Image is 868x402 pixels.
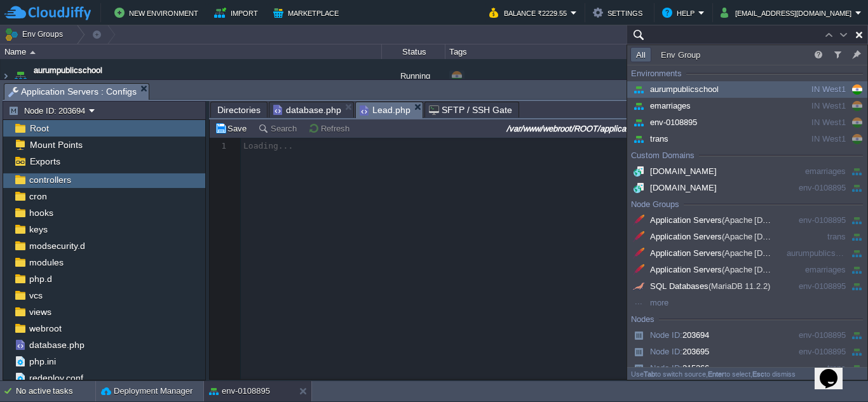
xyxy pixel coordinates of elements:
[209,385,270,398] button: env-0108895
[30,51,36,54] img: AMDAwAAAACH5BAEAAAAALAAAAAABAAEAAAICRAEAOw==
[630,347,709,356] span: 203695
[722,232,784,241] span: (Apache [DATE])
[446,44,648,59] div: Tags
[631,198,679,211] div: Node Groups
[782,246,846,260] div: aurumpublicschool
[429,102,512,117] span: SFTP / SSH Gate
[8,105,89,116] button: Node ID: 203694
[782,99,846,113] div: IN West1
[27,356,58,367] a: php.ini
[217,102,261,117] span: Directories
[630,134,668,144] span: trans
[722,215,784,225] span: (Apache [DATE])
[631,149,695,162] div: Custom Domains
[782,132,846,146] div: IN West1
[27,123,51,134] a: Root
[1,44,381,59] div: Name
[630,232,783,241] span: Application Servers
[489,5,571,20] button: Balance ₹2229.55
[593,5,646,20] button: Settings
[27,323,64,334] span: webroot
[383,44,445,59] div: Status
[27,224,50,235] a: keys
[27,339,86,351] a: database.php
[1,59,11,93] img: AMDAwAAAACH5BAEAAAAALAAAAAABAAEAAAICRAEAOw==
[782,181,846,195] div: env-0108895
[27,240,87,251] a: modsecurity.d
[782,164,846,178] div: emarriages
[27,139,85,151] a: Mount Points
[722,248,784,258] span: (Apache [DATE])
[630,166,717,176] span: [DOMAIN_NAME]
[627,367,867,380] div: Use to switch source, to select, to dismiss
[355,102,423,117] li: /var/www/webroot/ROOT/application/controllers/Lead.php
[630,117,697,127] span: env-0108895
[27,372,85,384] span: redeploy.conf
[27,207,55,218] a: hooks
[215,123,250,134] button: Save
[630,281,770,291] span: SQL Databases
[782,83,846,97] div: IN West1
[382,59,445,93] div: Running
[308,123,353,134] button: Refresh
[708,370,724,378] b: Enter
[360,102,410,118] span: Lead.php
[630,183,717,192] span: [DOMAIN_NAME]
[782,230,846,244] div: trans
[662,5,698,20] button: Help
[632,49,649,60] button: All
[630,363,709,373] span: 215266
[631,67,682,80] div: Environments
[631,313,654,326] div: Nodes
[782,361,846,375] div: trans
[273,5,342,20] button: Marketplace
[630,330,709,340] span: 203694
[709,281,771,291] span: (MariaDB 11.2.2)
[630,101,691,111] span: emarriages
[630,215,783,225] span: Application Servers
[16,381,95,401] div: No active tasks
[782,345,846,359] div: env-0108895
[34,77,93,90] a: [DOMAIN_NAME]
[721,5,855,20] button: [EMAIL_ADDRESS][DOMAIN_NAME]
[4,5,91,21] img: CloudJiffy
[27,306,53,318] a: views
[27,174,73,185] a: controllers
[782,328,846,342] div: env-0108895
[782,263,846,277] div: emarriages
[782,279,846,293] div: env-0108895
[782,213,846,227] div: env-0108895
[114,5,202,20] button: New Environment
[11,59,29,93] img: AMDAwAAAACH5BAEAAAAALAAAAAABAAEAAAICRAEAOw==
[815,351,855,389] iframe: chat widget
[650,363,682,373] span: Node ID:
[4,25,67,43] button: Env Groups
[34,64,102,77] a: aurumpublicschool
[630,298,668,307] span: more
[650,330,682,340] span: Node ID:
[27,257,65,268] a: modules
[101,385,193,398] button: Deployment Manager
[630,84,719,94] span: aurumpublicschool
[630,265,783,274] span: Application Servers
[27,191,49,202] a: cron
[27,273,54,285] a: php.d
[27,156,62,167] span: Exports
[214,5,262,20] button: Import
[27,290,44,301] a: vcs
[722,265,784,274] span: (Apache [DATE])
[8,84,137,100] span: Application Servers : Configs
[630,248,783,258] span: Application Servers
